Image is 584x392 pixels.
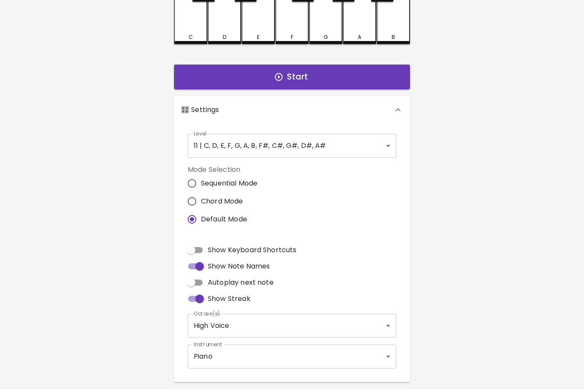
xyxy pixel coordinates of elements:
[188,165,264,174] label: Mode Selection
[392,33,395,41] div: B
[194,130,207,137] label: Level
[208,245,296,255] span: Show Keyboard Shortcuts
[208,261,270,271] span: Show Note Names
[188,134,396,158] div: 11 | C, D, E, F, G, A, B, F#, C#, G#, D#, A#
[201,178,257,189] span: Sequential Mode
[174,96,410,124] div: 🎛️ Settings
[223,33,226,41] div: D
[181,105,219,115] p: 🎛️ Settings
[358,33,361,41] div: A
[188,314,396,338] div: High Voice
[174,65,410,89] button: Start
[257,33,260,41] div: E
[201,214,247,224] span: Default Mode
[208,277,274,288] span: Autoplay next note
[291,33,293,41] div: F
[189,33,193,41] div: C
[324,33,328,41] div: G
[194,310,221,317] label: Octave(s)
[201,196,243,206] span: Chord Mode
[188,345,396,368] div: Piano
[208,294,251,304] span: Show Streak
[194,341,222,348] label: Instrument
